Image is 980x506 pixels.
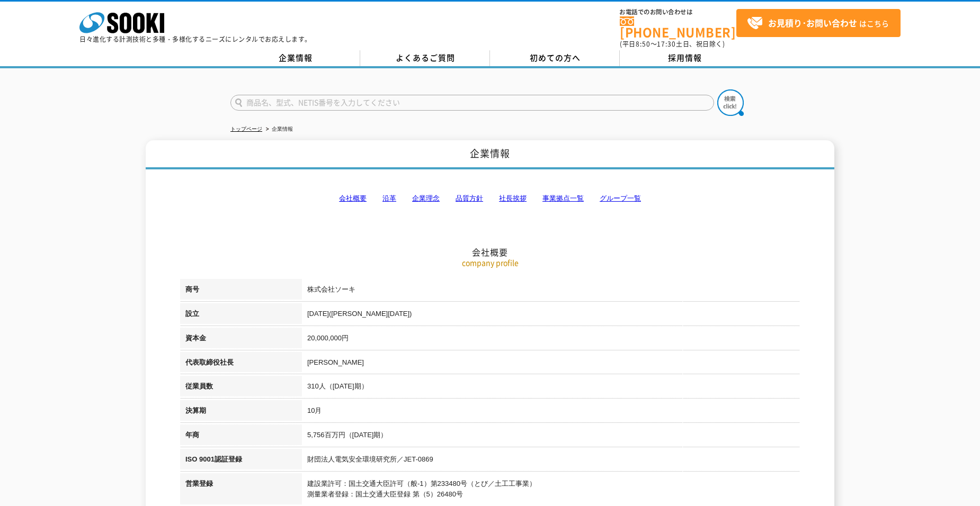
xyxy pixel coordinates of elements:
[302,376,800,400] td: 310人（[DATE]期）
[180,376,302,400] th: 従業員数
[456,194,483,202] a: 品質方針
[620,50,750,66] a: 採用情報
[230,50,360,66] a: 企業情報
[302,303,800,328] td: [DATE]([PERSON_NAME][DATE])
[180,352,302,376] th: 代表取締役社長
[412,194,440,202] a: 企業理念
[657,39,676,49] span: 17:30
[302,352,800,376] td: [PERSON_NAME]
[302,279,800,303] td: 株式会社ソーキ
[747,15,889,31] span: はこちら
[180,400,302,424] th: 決算期
[180,303,302,328] th: 設立
[230,126,262,132] a: トップページ
[600,194,641,202] a: グループ一覧
[736,9,901,37] a: お見積り･お問い合わせはこちら
[180,257,800,268] p: company profile
[499,194,527,202] a: 社長挨拶
[636,39,651,49] span: 8:50
[620,16,736,38] a: [PHONE_NUMBER]
[79,36,311,42] p: 日々進化する計測技術と多種・多様化するニーズにレンタルでお応えします。
[180,424,302,449] th: 年商
[180,328,302,352] th: 資本金
[264,124,293,135] li: 企業情報
[620,9,736,15] span: お電話でのお問い合わせは
[302,400,800,424] td: 10月
[180,449,302,473] th: ISO 9001認証登録
[382,194,396,202] a: 沿革
[339,194,367,202] a: 会社概要
[180,141,800,258] h2: 会社概要
[230,95,714,111] input: 商品名、型式、NETIS番号を入力してください
[717,89,744,116] img: btn_search.png
[360,50,490,66] a: よくあるご質問
[768,16,857,29] strong: お見積り･お問い合わせ
[302,328,800,352] td: 20,000,000円
[542,194,584,202] a: 事業拠点一覧
[146,140,834,169] h1: 企業情報
[530,52,581,64] span: 初めての方へ
[620,39,725,49] span: (平日 ～ 土日、祝日除く)
[302,449,800,473] td: 財団法人電気安全環境研究所／JET-0869
[302,424,800,449] td: 5,756百万円（[DATE]期）
[180,279,302,303] th: 商号
[490,50,620,66] a: 初めての方へ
